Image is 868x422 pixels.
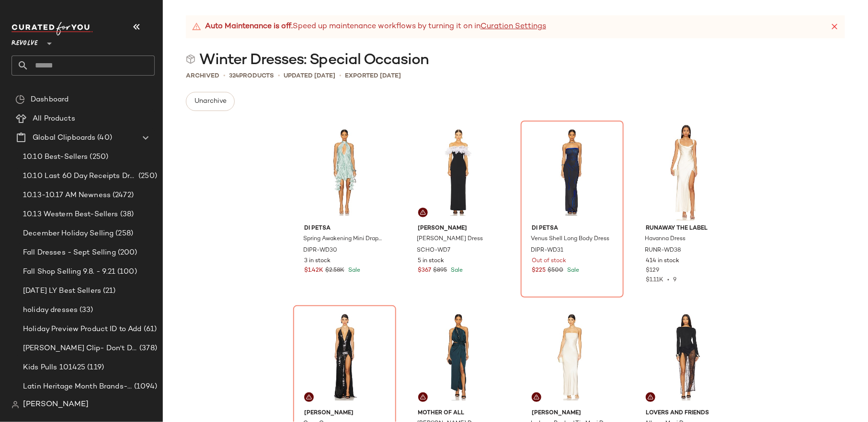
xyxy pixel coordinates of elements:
[114,228,133,239] span: (258)
[23,209,118,220] span: 10.13 Western Best-Sellers
[11,401,19,409] img: svg%3e
[11,22,93,35] img: cfy_white_logo.C9jOOHJF.svg
[23,228,114,239] span: December Holiday Selling
[186,92,235,111] button: Unarchive
[524,124,620,221] img: DIPR-WD31_V1.jpg
[194,98,227,105] span: Unarchive
[534,394,539,400] img: svg%3e
[411,124,507,221] img: SCHO-WD7_V1.jpg
[33,113,75,124] span: All Products
[23,399,89,411] span: [PERSON_NAME]
[23,381,132,392] span: Latin Heritage Month Brands- DO NOT DELETE
[418,267,432,275] span: $367
[186,55,195,64] img: svg%3e
[417,246,451,255] span: SCHO-WD7
[645,246,681,255] span: RUNR-WD38
[648,394,653,400] img: svg%3e
[524,309,620,405] img: SHON-WD647_V1.jpg
[11,33,38,50] span: Revolve
[278,71,280,81] span: •
[304,257,331,266] span: 3 in stock
[673,277,676,283] span: 9
[532,267,546,275] span: $225
[142,324,157,335] span: (61)
[297,309,393,405] img: SLEE-WD363_V1.jpg
[303,246,337,255] span: DIPR-WD30
[418,257,445,266] span: 5 in stock
[33,133,95,144] span: Global Clipboards
[306,394,312,400] img: svg%3e
[646,257,679,266] span: 414 in stock
[297,124,393,221] img: DIPR-WD30_V1.jpg
[116,247,137,258] span: (200)
[101,286,116,297] span: (21)
[78,305,93,316] span: (33)
[229,71,274,81] div: Products
[532,409,613,418] span: [PERSON_NAME]
[23,190,111,201] span: 10.13-10.17 AM Newness
[205,21,293,33] strong: Auto Maintenance is off.
[645,235,685,244] span: Havanna Dress
[115,267,137,278] span: (100)
[411,309,507,405] img: MFAR-WD84_V1.jpg
[532,224,613,233] span: Di Petsa
[638,124,734,221] img: RUNR-WD38_V1.jpg
[23,152,88,163] span: 10.10 Best-Sellers
[420,210,426,215] img: svg%3e
[646,224,727,233] span: Runaway The Label
[565,267,579,274] span: Sale
[304,409,385,418] span: [PERSON_NAME]
[304,267,323,275] span: $1.42K
[118,209,134,220] span: (38)
[638,309,734,405] img: LOVF-WD4209_V1.jpg
[111,190,134,201] span: (2472)
[132,381,157,392] span: (1094)
[23,305,78,316] span: holiday dresses
[434,267,447,275] span: $895
[23,324,142,335] span: Holiday Preview Product ID to Add
[223,71,225,81] span: •
[345,71,401,81] p: Exported [DATE]
[646,409,727,418] span: Lovers and Friends
[418,224,499,233] span: [PERSON_NAME]
[339,71,341,81] span: •
[480,21,546,33] a: Curation Settings
[23,247,116,258] span: Fall Dresses - Sept Selling
[23,362,85,373] span: Kids Pulls 101425
[417,235,483,244] span: [PERSON_NAME] Dress
[303,235,384,244] span: Spring Awakening Mini Draped Dress
[199,51,429,70] span: Winter Dresses: Special Occasion
[325,267,344,275] span: $2.58K
[15,95,25,104] img: svg%3e
[23,343,137,354] span: [PERSON_NAME] Clip- Don't Delete
[23,171,137,182] span: 10.10 Last 60 Day Receipts Dresses Selling
[88,152,109,163] span: (250)
[192,21,546,33] div: Speed up maintenance workflows by turning it on in
[284,71,335,81] p: updated [DATE]
[304,224,385,233] span: Di Petsa
[31,94,69,105] span: Dashboard
[646,277,663,283] span: $1.11K
[186,71,219,81] span: Archived
[346,267,360,274] span: Sale
[23,286,101,297] span: [DATE] LY Best Sellers
[531,235,609,244] span: Venus Shell Long Body Dress
[137,171,157,182] span: (250)
[449,267,463,274] span: Sale
[532,257,566,266] span: Out of stock
[420,394,426,400] img: svg%3e
[548,267,563,275] span: $500
[95,133,112,144] span: (40)
[418,409,499,418] span: Mother of All
[137,343,157,354] span: (378)
[531,246,563,255] span: DIPR-WD31
[646,267,659,275] span: $129
[663,277,673,283] span: •
[229,73,239,79] span: 324
[23,267,115,278] span: Fall Shop Selling 9.8. - 9.21
[85,362,104,373] span: (119)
